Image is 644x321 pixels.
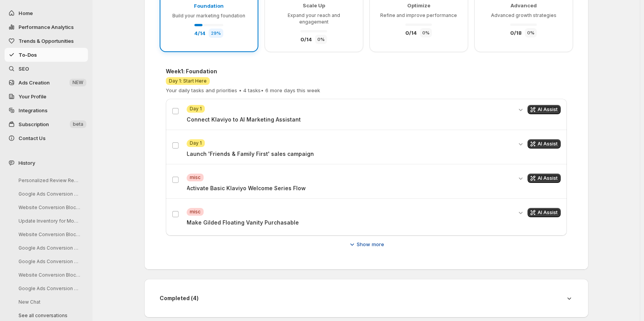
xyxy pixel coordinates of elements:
span: SEO [19,66,29,72]
button: Google Ads Conversion Tracking Analysis [12,282,86,294]
p: Your daily tasks and priorities • 4 tasks • 6 more days this week [166,86,320,94]
span: Day 1 [190,140,202,146]
span: Advanced growth strategies [491,12,556,18]
span: Day 1: Start Here [169,78,207,84]
span: Scale Up [303,2,325,8]
button: Expand details [517,105,524,114]
button: New Chat [12,296,86,308]
p: Connect Klaviyo to AI Marketing Assistant [187,116,512,123]
span: AI Assist [538,141,558,147]
button: Website Conversion Blocker Review Discussion [12,201,86,213]
p: Make Gilded Floating Vanity Purchasable [187,219,512,226]
span: misc [190,209,201,215]
span: misc [190,174,201,181]
span: Subscription [19,121,49,127]
span: Ads Creation [19,79,50,86]
span: Advanced [511,2,537,8]
span: AI Assist [538,209,558,216]
span: Refine and improve performance [380,12,457,18]
span: History [19,159,35,167]
span: Contact Us [19,135,46,141]
span: Trends & Opportunities [19,38,74,44]
button: Google Ads Conversion Tracking Analysis [12,188,86,200]
span: AI Assist [538,106,558,113]
button: Update Inventory for Modway Products [12,215,86,227]
button: Google Ads Conversion Tracking Analysis [12,242,86,254]
span: Integrations [19,107,47,113]
span: Build your marketing foundation [172,13,245,19]
span: 4 / 14 [194,30,206,36]
button: Subscription [5,117,88,131]
a: Integrations [5,103,88,117]
span: Day 1 [190,106,202,112]
span: 0 / 14 [405,30,417,36]
button: To-Dos [5,48,88,62]
h4: Week 1 : Foundation [166,68,320,75]
a: Your Profile [5,90,88,103]
button: Expand details [517,208,524,217]
button: Contact Us [5,131,88,145]
button: Performance Analytics [5,20,88,34]
span: Home [19,10,33,16]
button: Website Conversion Blockers Review Request [12,269,86,281]
button: Get AI assistance for this task [528,174,561,183]
span: Foundation [194,3,224,9]
span: 0 / 18 [510,30,522,36]
p: Launch 'Friends & Family First' sales campaign [187,150,512,158]
button: Get AI assistance for this task [528,208,561,217]
span: Show more [357,240,384,248]
button: Personalized Review Request for Customers [12,174,86,186]
span: Performance Analytics [19,24,74,30]
span: Expand your reach and engagement [288,12,340,25]
span: AI Assist [538,175,558,181]
button: Expand details [517,139,524,149]
div: 29 % [209,29,223,38]
h4: Completed ( 4 ) [160,294,559,302]
button: Expand details [517,174,524,183]
span: To-Dos [19,52,37,58]
button: Trends & Opportunities [5,34,88,48]
span: Your Profile [19,93,46,100]
button: Ads Creation [5,76,88,90]
button: Show more [344,238,389,250]
button: Get AI assistance for this task [528,139,561,149]
p: Activate Basic Klaviyo Welcome Series Flow [187,184,512,192]
span: 0 / 14 [300,36,312,42]
div: 0 % [525,28,537,37]
button: Google Ads Conversion Tracking Analysis [12,255,86,267]
a: SEO [5,62,88,76]
div: 0 % [315,35,327,44]
span: NEW [72,79,83,86]
button: Get AI assistance for this task [528,105,561,114]
div: 0 % [420,28,432,37]
button: Home [5,6,88,20]
span: Optimize [407,2,430,8]
span: beta [73,121,83,127]
button: Website Conversion Blockers Review Session [12,228,86,240]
